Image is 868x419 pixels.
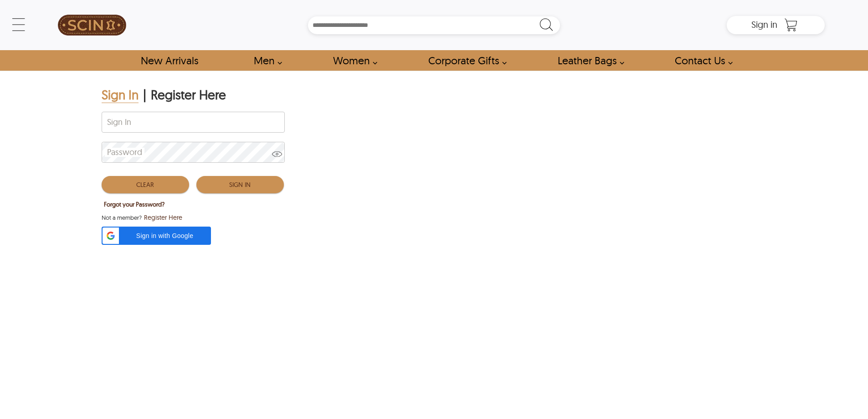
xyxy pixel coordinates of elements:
[43,5,141,46] a: SCIN
[418,50,512,71] a: Shop Leather Corporate Gifts
[547,50,629,71] a: Shop Leather Bags
[102,213,142,222] span: Not a member?
[102,198,167,210] button: Forgot your Password?
[782,18,800,32] a: Shopping Cart
[144,213,182,222] span: Register Here
[751,22,777,29] a: Sign in
[243,50,287,71] a: shop men's leather jackets
[751,19,777,30] span: Sign in
[102,227,211,245] div: Sign in with Google
[130,50,208,71] a: Shop New Arrivals
[664,50,738,71] a: contact-us
[102,87,139,103] div: Sign In
[102,176,189,193] button: Clear
[323,50,382,71] a: Shop Women Leather Jackets
[151,87,226,103] div: Register Here
[196,176,284,193] button: Sign In
[58,5,126,46] img: SCIN
[124,231,205,240] span: Sign in with Google
[143,87,146,103] div: |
